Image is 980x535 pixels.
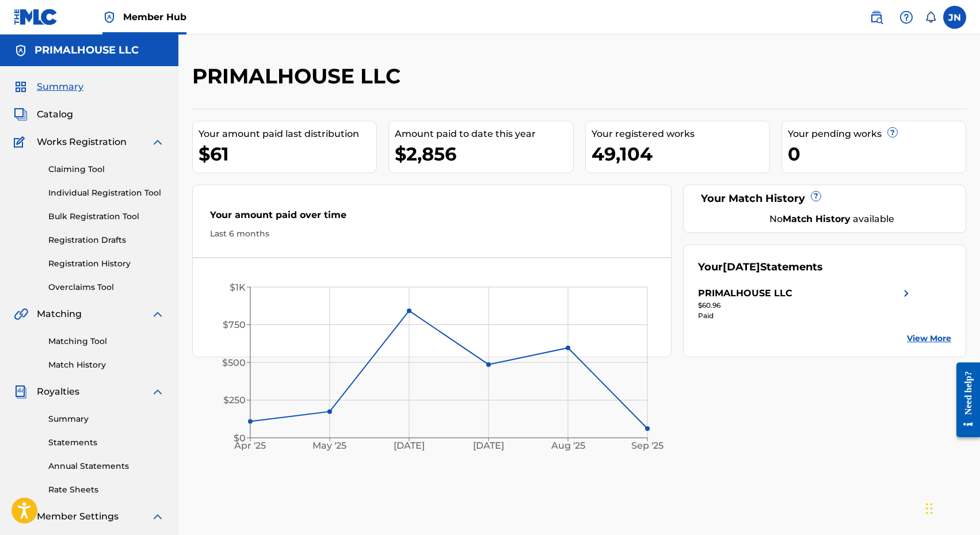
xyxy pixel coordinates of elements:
[48,484,165,496] a: Rate Sheets
[234,441,266,452] tspan: Apr '25
[899,286,913,300] img: right chevron icon
[222,357,246,368] tspan: $500
[551,441,585,452] tspan: Aug '25
[592,127,769,141] div: Your registered works
[48,187,165,199] a: Individual Registration Tool
[723,261,760,273] span: [DATE]
[14,108,73,121] a: CatalogCatalog
[123,10,186,24] span: Member Hub
[865,6,888,29] a: Public Search
[14,385,28,399] img: Royalties
[788,127,966,141] div: Your pending works
[474,441,505,452] tspan: [DATE]
[223,395,246,406] tspan: $250
[48,281,165,293] a: Overclaims Tool
[943,6,966,29] div: User Menu
[895,6,918,29] div: Help
[223,319,246,330] tspan: $750
[151,510,165,523] img: expand
[313,441,347,452] tspan: May '25
[14,108,28,121] img: Catalog
[48,258,165,270] a: Registration History
[712,212,951,226] div: No available
[210,208,654,228] div: Your amount paid over time
[632,441,664,452] tspan: Sep '25
[37,307,82,321] span: Matching
[48,335,165,347] a: Matching Tool
[899,10,913,24] img: help
[234,433,246,444] tspan: $0
[102,10,116,24] img: Top Rightsholder
[783,213,851,224] strong: Match History
[811,192,821,201] span: ?
[37,108,73,121] span: Catalog
[698,300,913,311] div: $60.96
[592,141,769,167] div: 49,104
[926,491,933,526] div: Drag
[37,385,79,399] span: Royalties
[151,385,165,399] img: expand
[151,307,165,321] img: expand
[48,460,165,472] a: Annual Statements
[48,359,165,371] a: Match History
[48,234,165,246] a: Registration Drafts
[199,127,376,141] div: Your amount paid last distribution
[948,354,980,446] iframe: Resource Center
[14,307,28,321] img: Matching
[14,80,28,94] img: Summary
[698,286,913,321] a: PRIMALHOUSE LLCright chevron icon$60.96Paid
[14,44,28,58] img: Accounts
[395,127,573,141] div: Amount paid to date this year
[394,441,425,452] tspan: [DATE]
[698,259,823,275] div: Your Statements
[870,10,883,24] img: search
[151,135,165,149] img: expand
[907,333,951,345] a: View More
[37,80,83,94] span: Summary
[698,311,913,321] div: Paid
[14,9,58,25] img: MLC Logo
[192,63,406,89] h2: PRIMALHOUSE LLC
[698,286,792,300] div: PRIMALHOUSE LLC
[788,141,966,167] div: 0
[48,211,165,223] a: Bulk Registration Tool
[14,135,29,149] img: Works Registration
[35,44,139,57] h5: PRIMALHOUSE LLC
[888,128,897,137] span: ?
[48,413,165,425] a: Summary
[698,191,951,207] div: Your Match History
[230,282,246,293] tspan: $1K
[925,12,936,23] div: Notifications
[922,480,980,535] iframe: Chat Widget
[37,135,127,149] span: Works Registration
[210,228,654,240] div: Last 6 months
[48,163,165,175] a: Claiming Tool
[14,80,83,94] a: SummarySummary
[395,141,573,167] div: $2,856
[199,141,376,167] div: $61
[48,437,165,449] a: Statements
[37,510,119,523] span: Member Settings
